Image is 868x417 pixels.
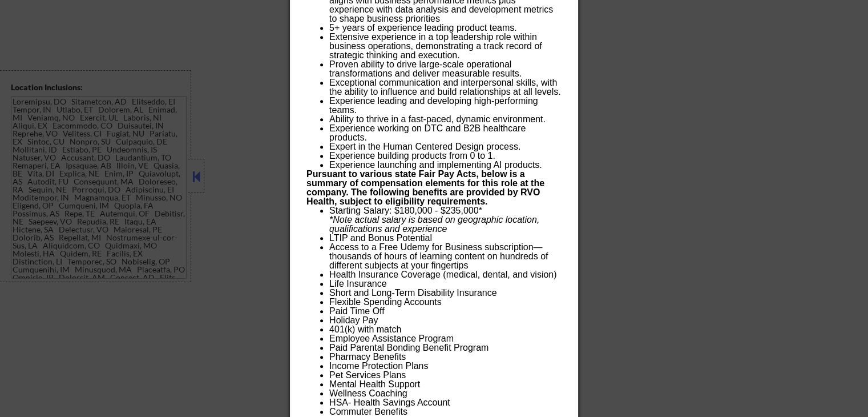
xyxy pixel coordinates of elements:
li: Experience working on DTC and B2B healthcare products. [329,124,561,142]
span: Mental Health Support [329,379,420,389]
span: Paid Time Off [329,306,385,316]
li: 5+ years of experience leading product teams. [329,23,561,33]
span: Health Insurance Coverage (medical, dental, and vision) [329,270,556,279]
span: Starting Salary: $180,000 - $235,000* [329,206,482,215]
span: Life Insurance [329,279,387,288]
span: 401(k) with match [329,324,401,334]
span: Paid Parental Bonding Benefit Program [329,343,488,352]
span: Pharmacy Benefits [329,352,406,362]
li: Ability to thrive in a fast-paced, dynamic environment. [329,115,561,124]
span: Holiday Pay [329,315,378,325]
li: Expert in the Human Centered Design process. [329,142,561,151]
li: Experience launching and implementing AI products. [329,161,561,170]
li: Experience leading and developing high-performing teams. [329,97,561,115]
em: *Note actual salary is based on geographic location, qualifications and experience [329,215,539,234]
span: Flexible Spending Accounts [329,297,442,307]
span: Pet Services Plans [329,370,406,380]
li: Extensive experience in a top leadership role within business operations, demonstrating a track r... [329,33,561,60]
li: Experience building products from 0 to 1. [329,151,561,161]
span: Short and Long-Term Disability Insurance [329,288,496,298]
span: Employee Assistance Program [329,334,454,343]
li: LTIP and Bonus Potential [329,234,561,243]
span: Commuter Benefits [329,407,407,416]
li: Access to a Free Udemy for Business subscription—thousands of hours of learning content on hundre... [329,243,561,270]
li: Exceptional communication and interpersonal skills, with the ability to influence and build relat... [329,78,561,97]
strong: Pursuant to various state Fair Pay Acts, below is a summary of compensation elements for this rol... [306,169,544,206]
span: Income Protection Plans [329,361,428,371]
li: Proven ability to drive large-scale operational transformations and deliver measurable results. [329,60,561,78]
span: Wellness Coaching [329,388,407,398]
span: HSA- Health Savings Account [329,398,450,407]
